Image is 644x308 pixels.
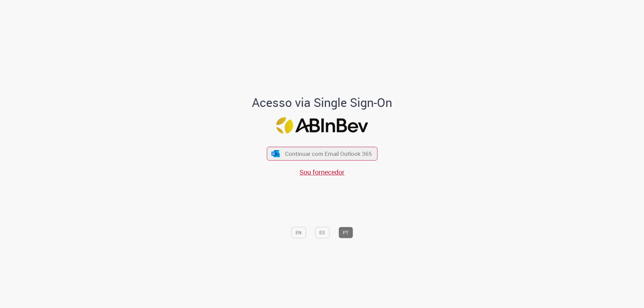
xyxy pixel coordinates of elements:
a: Sou fornecedor [300,168,344,177]
button: ES [315,227,329,238]
img: ícone Azure/Microsoft 360 [271,150,280,157]
img: Logo ABInBev [276,117,368,134]
button: ícone Azure/Microsoft 360 Continuar com Email Outlook 365 [267,147,377,161]
span: Continuar com Email Outlook 365 [285,150,372,158]
button: PT [338,227,353,238]
button: EN [291,227,306,238]
h1: Acesso via Single Sign-On [229,96,415,109]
